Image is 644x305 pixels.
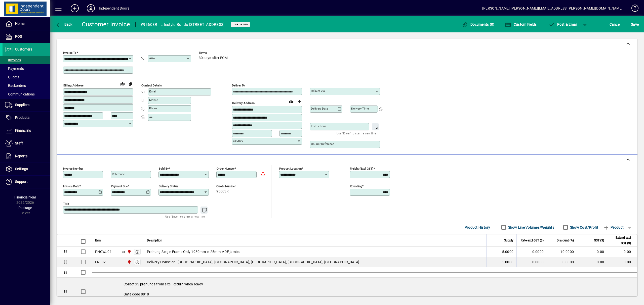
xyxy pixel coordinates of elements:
[5,75,19,79] span: Quotes
[127,80,135,88] button: Copy to Delivery address
[118,80,127,88] a: View on map
[15,22,24,26] span: Home
[99,4,129,12] div: Independent Doors
[610,235,631,246] span: Extend excl GST ($)
[63,51,76,55] mat-label: Invoice To
[126,259,132,265] span: Christchurch
[337,130,376,136] mat-hint: Use 'Enter' to start a new line
[547,257,577,267] td: 0.0000
[5,67,24,71] span: Payments
[5,92,35,96] span: Communications
[520,249,544,254] div: 0.0000
[3,137,50,150] a: Staff
[569,225,598,230] label: Show Cost/Profit
[5,84,26,88] span: Backorders
[15,167,28,171] span: Settings
[577,247,607,257] td: 0.00
[159,167,169,170] mat-label: Sold by
[557,238,574,243] span: Discount (%)
[547,247,577,257] td: 10.0000
[112,172,125,176] mat-label: Reference
[82,20,130,28] div: Customer Invoice
[482,4,623,12] div: [PERSON_NAME] [PERSON_NAME][EMAIL_ADDRESS][PERSON_NAME][DOMAIN_NAME]
[3,64,50,73] a: Payments
[608,20,622,29] button: Cancel
[3,124,50,137] a: Financials
[149,107,157,110] mat-label: Phone
[520,260,544,265] div: 0.0000
[3,30,50,43] a: POS
[15,34,22,38] span: POS
[557,22,559,26] span: P
[15,128,31,132] span: Financials
[3,176,50,188] a: Support
[233,139,243,142] mat-label: Country
[610,20,621,28] span: Cancel
[15,103,29,107] span: Suppliers
[630,20,640,29] button: Save
[199,56,228,60] span: 30 days after EOM
[311,142,334,146] mat-label: Courier Reference
[126,249,132,255] span: Christchurch
[295,97,303,106] button: Choose address
[233,23,248,26] span: Unposted
[216,189,229,193] span: 95603R
[54,20,74,29] button: Back
[603,223,624,231] span: Product
[3,18,50,30] a: Home
[141,21,225,29] div: #95603R - Lifestyle Builds [STREET_ADDRESS]
[67,4,83,13] button: Add
[607,257,637,267] td: 0.00
[15,154,27,158] span: Reports
[3,73,50,81] a: Quotes
[95,260,106,265] div: FRE02
[607,247,637,257] td: 0.00
[63,167,83,170] mat-label: Invoice number
[15,116,29,120] span: Products
[95,249,112,254] div: PHCWJ01
[5,58,21,62] span: Invoices
[507,225,554,230] label: Show Line Volumes/Weights
[147,238,162,243] span: Description
[311,107,328,110] mat-label: Delivery date
[546,20,580,29] button: Post & Email
[631,20,639,28] span: ave
[504,238,513,243] span: Supply
[3,163,50,175] a: Settings
[462,22,495,26] span: Documents (0)
[577,257,607,267] td: 0.00
[3,90,50,98] a: Communications
[461,20,496,29] button: Documents (0)
[149,57,155,60] mat-label: Attn
[147,260,359,265] span: Delivery Houselot - [GEOGRAPHIC_DATA], [GEOGRAPHIC_DATA], [GEOGRAPHIC_DATA], [GEOGRAPHIC_DATA], [...
[15,141,23,145] span: Staff
[3,150,50,163] a: Reports
[631,22,633,26] span: S
[502,260,514,265] span: 1.0000
[628,1,638,17] a: Knowledge Base
[165,214,205,219] mat-hint: Use 'Enter' to start a new line
[521,238,544,243] span: Rate excl GST ($)
[3,99,50,111] a: Suppliers
[147,249,240,254] span: Prehung Single Frame Only 1980mm in 25mm MDF jambs
[50,20,78,29] app-page-header-button: Back
[463,223,492,232] button: Product History
[3,112,50,124] a: Products
[287,97,295,105] a: View on map
[3,81,50,90] a: Backorders
[594,238,604,243] span: GST ($)
[351,107,369,110] mat-label: Delivery time
[502,249,514,254] span: 5.0000
[199,51,229,55] span: Terms
[505,22,537,26] span: Custom Fields
[14,195,36,199] span: Financial Year
[149,90,156,93] mat-label: Email
[63,184,79,188] mat-label: Invoice date
[95,238,101,243] span: Item
[56,22,72,26] span: Back
[18,206,32,210] span: Package
[83,4,99,13] button: Profile
[601,223,626,232] button: Product
[279,167,302,170] mat-label: Product location
[216,185,247,188] span: Quote number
